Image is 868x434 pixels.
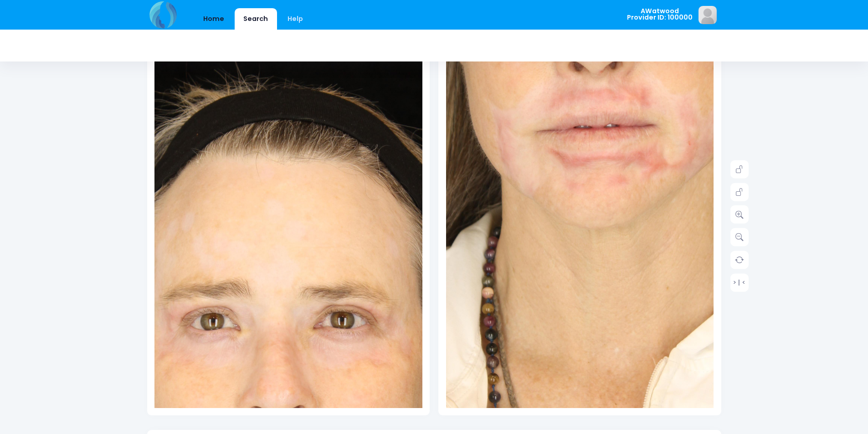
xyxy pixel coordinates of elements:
[278,8,312,30] a: Help
[195,8,233,30] a: Home
[730,273,749,291] a: > | <
[627,8,693,21] span: AWatwood Provider ID: 100000
[235,8,277,30] a: Search
[699,6,717,24] img: image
